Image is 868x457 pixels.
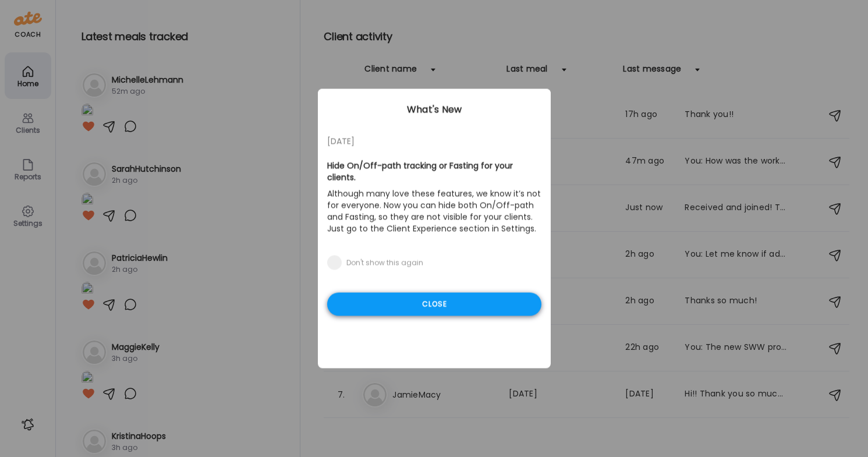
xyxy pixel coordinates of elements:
[327,293,541,316] div: Close
[327,186,541,237] p: Although many love these features, we know it’s not for everyone. Now you can hide both On/Off-pa...
[346,258,423,268] div: Don't show this again
[318,103,551,117] div: What's New
[327,134,541,148] div: [DATE]
[327,160,513,183] b: Hide On/Off-path tracking or Fasting for your clients.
